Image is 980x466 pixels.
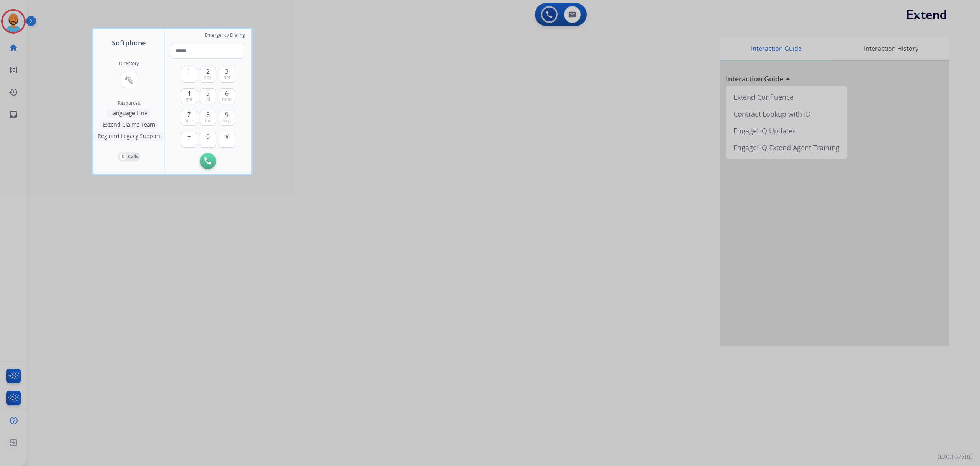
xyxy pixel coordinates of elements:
[222,118,232,124] span: wxyz
[181,110,197,126] button: 7pqrs
[204,157,211,164] img: call-button
[184,118,194,124] span: pqrs
[206,89,210,98] span: 5
[204,75,212,81] span: abc
[219,110,235,126] button: 9wxyz
[187,67,191,76] span: 1
[200,132,216,148] button: 0
[225,89,229,98] span: 6
[106,109,151,118] button: Language Line
[224,75,230,81] span: def
[225,110,229,119] span: 9
[200,67,216,83] button: 2abc
[205,118,211,124] span: tuv
[225,132,229,141] span: #
[206,132,210,141] span: 0
[119,60,139,67] h2: Directory
[99,120,159,129] button: Extend Claims Team
[206,96,210,102] span: jkl
[200,110,216,126] button: 8tuv
[118,100,140,106] span: Resources
[187,132,191,141] span: +
[206,110,210,119] span: 8
[205,32,245,38] span: Emergency Dialing
[112,37,146,48] span: Softphone
[94,132,164,141] button: Reguard Legacy Support
[222,96,232,102] span: mno
[187,89,191,98] span: 4
[186,96,192,102] span: ghi
[219,132,235,148] button: #
[200,88,216,104] button: 5jkl
[181,67,197,83] button: 1
[124,75,134,84] mat-icon: connect_without_contact
[118,152,140,161] button: 0Calls
[225,67,229,76] span: 3
[181,88,197,104] button: 4ghi
[206,67,210,76] span: 2
[181,132,197,148] button: +
[219,67,235,83] button: 3def
[219,88,235,104] button: 6mno
[187,110,191,119] span: 7
[120,153,126,160] p: 0
[938,452,972,461] p: 0.20.1027RC
[128,153,138,160] p: Calls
